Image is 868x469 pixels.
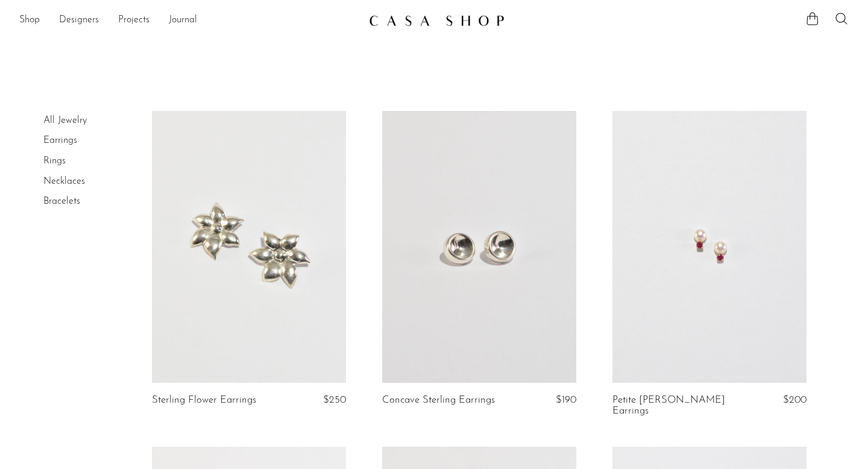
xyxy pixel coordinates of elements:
nav: Desktop navigation [19,10,359,31]
a: Bracelets [43,197,80,206]
a: Journal [169,13,197,28]
span: $190 [556,395,576,405]
ul: NEW HEADER MENU [19,10,359,31]
a: Sterling Flower Earrings [152,395,256,406]
a: Projects [118,13,149,28]
a: Petite [PERSON_NAME] Earrings [612,395,741,417]
a: Designers [59,13,99,28]
a: Rings [43,156,66,166]
a: All Jewelry [43,116,87,125]
span: $200 [783,395,807,405]
a: Concave Sterling Earrings [382,395,495,406]
span: $250 [323,395,346,405]
a: Shop [19,13,40,28]
a: Necklaces [43,177,85,186]
a: Earrings [43,136,77,145]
